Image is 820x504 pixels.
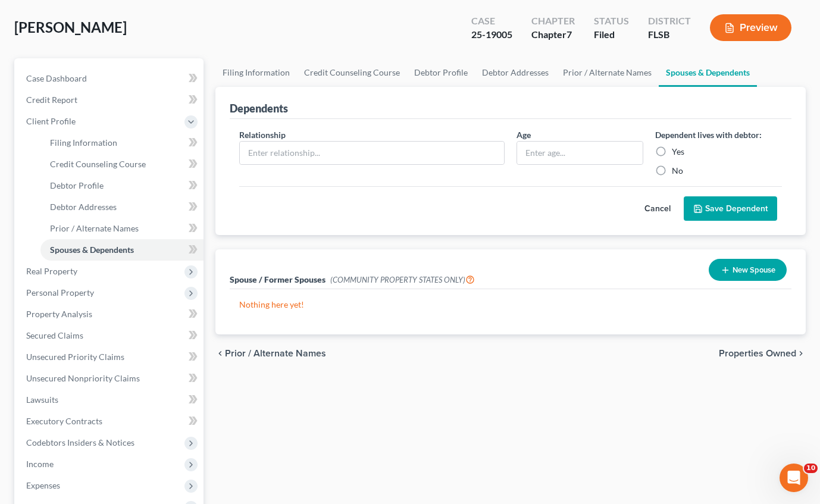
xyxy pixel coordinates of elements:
[40,239,204,261] a: Spouses & Dependents
[594,14,629,28] div: Status
[26,373,140,383] span: Unsecured Nonpriority Claims
[672,165,683,177] label: No
[26,266,77,276] span: Real Property
[17,89,204,111] a: Credit Report
[594,28,629,42] div: Filed
[239,299,783,311] p: Nothing here yet!
[26,73,87,83] span: Case Dashboard
[475,58,556,87] a: Debtor Addresses
[239,130,286,140] span: Relationship
[240,142,504,164] input: Enter relationship...
[556,58,659,87] a: Prior / Alternate Names
[40,154,204,175] a: Credit Counseling Course
[17,389,204,411] a: Lawsuits
[215,349,326,358] button: chevron_left Prior / Alternate Names
[50,159,146,169] span: Credit Counseling Course
[14,18,127,36] span: [PERSON_NAME]
[655,129,762,141] label: Dependent lives with debtor:
[804,464,818,473] span: 10
[26,287,94,298] span: Personal Property
[40,175,204,196] a: Debtor Profile
[17,346,204,368] a: Unsecured Priority Claims
[26,459,54,469] span: Income
[531,14,575,28] div: Chapter
[26,309,92,319] span: Property Analysis
[796,349,806,358] i: chevron_right
[631,197,684,221] button: Cancel
[780,464,808,492] iframe: Intercom live chat
[719,349,806,358] button: Properties Owned chevron_right
[17,368,204,389] a: Unsecured Nonpriority Claims
[17,68,204,89] a: Case Dashboard
[26,416,102,426] span: Executory Contracts
[40,196,204,218] a: Debtor Addresses
[50,137,117,148] span: Filing Information
[40,218,204,239] a: Prior / Alternate Names
[26,480,60,490] span: Expenses
[710,14,791,41] button: Preview
[709,259,787,281] button: New Spouse
[26,352,124,362] span: Unsecured Priority Claims
[517,142,643,164] input: Enter age...
[531,28,575,42] div: Chapter
[297,58,407,87] a: Credit Counseling Course
[225,349,326,358] span: Prior / Alternate Names
[659,58,757,87] a: Spouses & Dependents
[230,274,326,284] span: Spouse / Former Spouses
[17,411,204,432] a: Executory Contracts
[26,330,83,340] span: Secured Claims
[50,245,134,255] span: Spouses & Dependents
[648,14,691,28] div: District
[648,28,691,42] div: FLSB
[215,349,225,358] i: chevron_left
[684,196,777,221] button: Save Dependent
[471,28,512,42] div: 25-19005
[17,303,204,325] a: Property Analysis
[26,116,76,126] span: Client Profile
[567,29,572,40] span: 7
[719,349,796,358] span: Properties Owned
[26,395,58,405] span: Lawsuits
[17,325,204,346] a: Secured Claims
[40,132,204,154] a: Filing Information
[330,275,475,284] span: (COMMUNITY PROPERTY STATES ONLY)
[50,180,104,190] span: Debtor Profile
[471,14,512,28] div: Case
[672,146,684,158] label: Yes
[26,437,134,447] span: Codebtors Insiders & Notices
[407,58,475,87] a: Debtor Profile
[50,223,139,233] span: Prior / Alternate Names
[26,95,77,105] span: Credit Report
[50,202,117,212] span: Debtor Addresses
[230,101,288,115] div: Dependents
[215,58,297,87] a: Filing Information
[517,129,531,141] label: Age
